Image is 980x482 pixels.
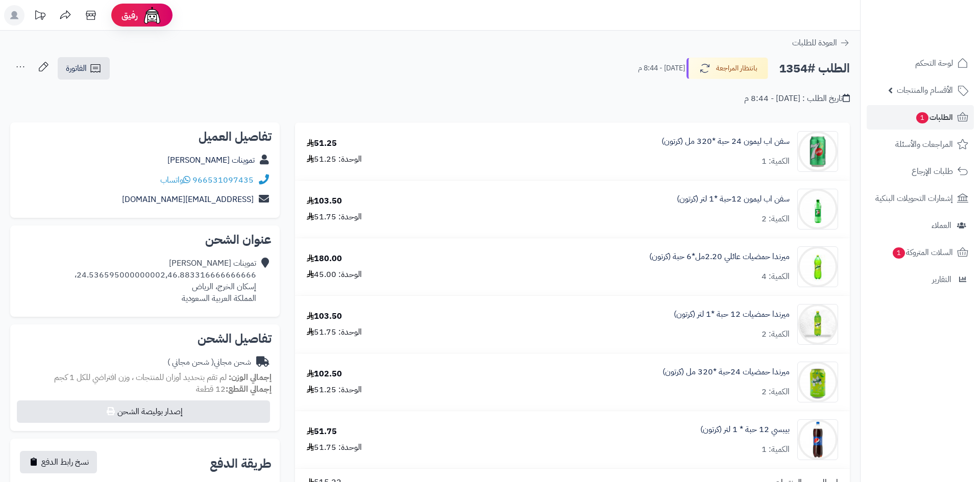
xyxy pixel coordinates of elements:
img: 1747566452-bf88d184-d280-4ea7-9331-9e3669ef-90x90.jpg [798,362,838,402]
a: 966531097435 [192,174,254,186]
small: 12 قطعة [196,383,272,395]
div: 103.50 [307,195,342,207]
img: 1747566256-XP8G23evkchGmxKUr8YaGb2gsq2hZno4-90x90.jpg [798,304,838,345]
span: التقارير [932,272,951,287]
span: لوحة التحكم [915,56,953,70]
span: نسخ رابط الدفع [41,456,89,468]
h2: عنوان الشحن [18,234,272,246]
img: 1747540602-UsMwFj3WdUIJzISPTZ6ZIXs6lgAaNT6J-90x90.jpg [798,131,838,172]
span: إشعارات التحويلات البنكية [875,191,953,206]
a: ميرندا حمضيات عائلي 2.20مل*6 حبة (كرتون) [649,251,790,263]
a: بيبسي 12 حبة * 1 لتر (كرتون) [700,424,790,436]
a: إشعارات التحويلات البنكية [867,186,974,211]
small: [DATE] - 8:44 م [638,63,685,73]
a: طلبات الإرجاع [867,159,974,184]
button: إصدار بوليصة الشحن [17,400,270,423]
span: السلات المتروكة [892,245,953,260]
a: لوحة التحكم [867,51,974,75]
h2: الطلب #1354 [779,58,850,79]
div: الوحدة: 51.25 [307,154,362,165]
div: الكمية: 4 [762,271,790,283]
a: تموينات [PERSON_NAME] [167,154,255,166]
a: المراجعات والأسئلة [867,132,974,157]
img: ai-face.png [142,5,162,26]
a: العملاء [867,213,974,238]
a: العودة للطلبات [792,37,850,49]
div: الكمية: 2 [762,386,790,398]
span: 1 [916,112,928,123]
a: واتساب [160,174,190,186]
img: 1747544486-c60db756-6ee7-44b0-a7d4-ec449800-90x90.jpg [798,246,838,287]
span: العودة للطلبات [792,37,837,49]
div: الكمية: 2 [762,213,790,225]
a: ميرندا حمضيات 12 حبة *1 لتر (كرتون) [674,309,790,320]
div: الكمية: 2 [762,328,790,340]
div: الوحدة: 51.25 [307,384,362,396]
a: سفن اب ليمون 12حبة *1 لتر (كرتون) [677,193,790,205]
div: 51.75 [307,426,337,438]
div: الوحدة: 51.75 [307,326,362,338]
button: نسخ رابط الدفع [20,451,97,473]
div: الوحدة: 51.75 [307,211,362,223]
strong: إجمالي القطع: [226,383,272,395]
span: 1 [893,247,905,259]
span: لم تقم بتحديد أوزان للمنتجات ، وزن افتراضي للكل 1 كجم [54,371,227,384]
div: تموينات [PERSON_NAME] 24.536595000000002,46.883316666666666، إسكان الخرج، الرياض المملكة العربية ... [75,258,256,304]
img: logo-2.png [911,26,970,47]
div: شحن مجاني [167,357,251,368]
span: الفاتورة [66,62,87,74]
span: الأقسام والمنتجات [897,83,953,97]
div: الكمية: 1 [762,444,790,455]
div: 180.00 [307,253,342,265]
div: 102.50 [307,368,342,380]
span: رفيق [121,9,138,21]
a: سفن اب ليمون 24 حبة *320 مل (كرتون) [661,136,790,147]
span: طلبات الإرجاع [912,164,953,179]
strong: إجمالي الوزن: [229,371,272,384]
img: 1747594532-18409223-8150-4f06-d44a-9c8685d0-90x90.jpg [798,419,838,460]
a: السلات المتروكة1 [867,240,974,265]
span: الطلبات [915,110,953,124]
h2: تفاصيل العميل [18,131,272,143]
span: العملاء [932,218,951,233]
span: ( شحن مجاني ) [167,356,214,368]
div: الوحدة: 45.00 [307,269,362,281]
div: 51.25 [307,138,337,149]
a: [EMAIL_ADDRESS][DOMAIN_NAME] [122,193,254,206]
a: التقارير [867,267,974,292]
a: تحديثات المنصة [27,5,53,28]
div: 103.50 [307,311,342,322]
div: الوحدة: 51.75 [307,442,362,453]
a: ميرندا حمضيات 24حبة *320 مل (كرتون) [663,366,790,378]
div: تاريخ الطلب : [DATE] - 8:44 م [744,93,850,105]
h2: طريقة الدفع [210,458,272,470]
a: الطلبات1 [867,105,974,130]
h2: تفاصيل الشحن [18,333,272,345]
img: 1747540828-789ab214-413e-4ccd-b32f-1699f0bc-90x90.jpg [798,189,838,230]
div: الكمية: 1 [762,156,790,167]
button: بانتظار المراجعة [687,58,768,79]
span: المراجعات والأسئلة [895,137,953,151]
a: الفاتورة [58,57,110,80]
